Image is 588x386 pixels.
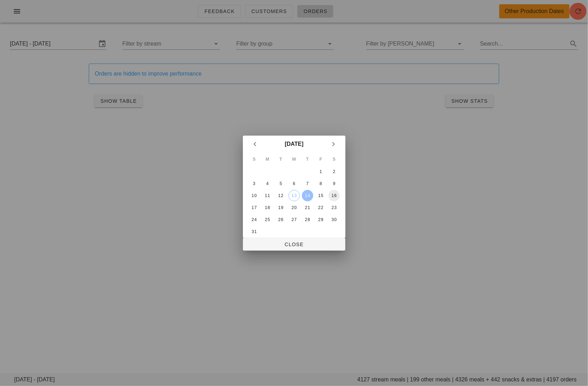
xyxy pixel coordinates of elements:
button: 1 [315,166,326,177]
th: T [274,153,287,165]
button: 15 [315,190,326,201]
div: 26 [275,217,286,222]
button: 9 [328,178,340,189]
div: 8 [315,181,326,186]
th: M [261,153,274,165]
button: 5 [275,178,286,189]
button: 24 [248,214,260,225]
button: 6 [288,178,299,189]
div: 6 [288,181,299,186]
button: 27 [288,214,299,225]
button: 29 [315,214,326,225]
div: 18 [262,205,273,210]
div: 9 [328,181,340,186]
button: 16 [328,190,340,201]
div: 20 [288,205,299,210]
div: 27 [288,217,299,222]
div: 16 [328,193,340,198]
button: 10 [248,190,260,201]
button: 31 [248,226,260,237]
button: 13 [288,190,299,201]
button: Previous month [249,138,261,150]
button: 26 [275,214,286,225]
div: 14 [302,193,313,198]
button: 28 [302,214,313,225]
button: 23 [328,202,340,213]
div: 2 [328,169,340,174]
div: 29 [315,217,326,222]
button: 2 [328,166,340,177]
button: 30 [328,214,340,225]
button: 7 [302,178,313,189]
div: 25 [262,217,273,222]
button: 8 [315,178,326,189]
button: 21 [302,202,313,213]
div: 21 [302,205,313,210]
button: 22 [315,202,326,213]
div: 7 [302,181,313,186]
button: 14 [302,190,313,201]
button: 3 [248,178,260,189]
div: 30 [328,217,340,222]
div: 23 [328,205,340,210]
th: F [314,153,327,165]
div: 28 [302,217,313,222]
button: 11 [262,190,273,201]
div: 12 [275,193,286,198]
div: 4 [262,181,273,186]
div: 10 [248,193,260,198]
div: 13 [289,193,299,198]
button: 4 [262,178,273,189]
button: 19 [275,202,286,213]
th: S [248,153,261,165]
div: 17 [248,205,260,210]
button: 12 [275,190,286,201]
button: 17 [248,202,260,213]
button: 18 [262,202,273,213]
span: Close [249,242,340,247]
button: Next month [327,138,340,150]
div: 19 [275,205,286,210]
div: 11 [262,193,273,198]
button: 25 [262,214,273,225]
div: 15 [315,193,326,198]
div: 5 [275,181,286,186]
div: 24 [248,217,260,222]
div: 31 [248,229,260,234]
th: S [328,153,340,165]
div: 3 [248,181,260,186]
div: 1 [315,169,326,174]
button: 20 [288,202,299,213]
div: 22 [315,205,326,210]
button: Close [243,238,345,251]
th: T [301,153,314,165]
button: [DATE] [282,137,306,151]
th: W [288,153,301,165]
